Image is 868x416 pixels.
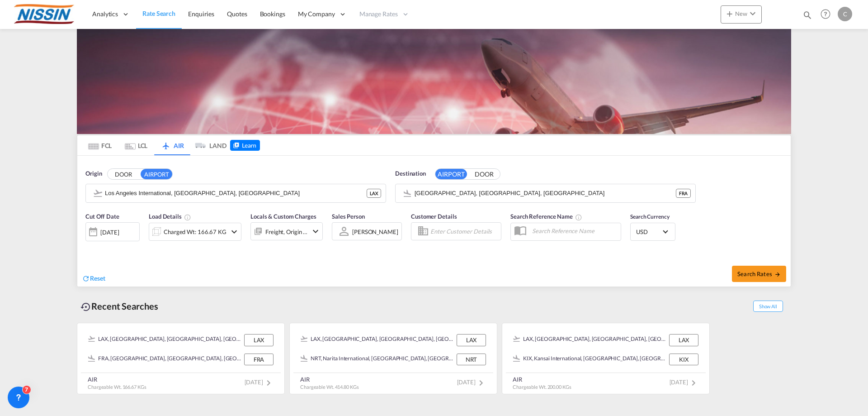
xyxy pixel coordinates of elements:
img: air_pol.svg [513,355,520,362]
span: Quotes [227,10,247,18]
button: Search Ratesicon-arrow-right [732,266,786,282]
div: LAX [244,334,274,346]
div: AIR [300,375,359,383]
span: Enquiries [188,10,214,18]
img: Airfreight+BACKGROUD.png [77,29,791,134]
span: My Company [298,10,335,19]
md-tab-item: AIR [154,135,190,155]
div: Recent Searches [77,296,162,316]
span: Customer Details [411,213,457,220]
div: AIR [513,375,571,383]
div: LAX, Los Angeles International, Los Angeles, United States, North America, Americas [301,334,454,346]
md-icon: icon-chevron-down [747,8,758,19]
div: Freight Origin Destination [265,225,308,238]
md-icon: icon-magnify [802,10,812,20]
span: Load Details [149,213,191,220]
span: Bookings [260,10,285,18]
div: C [838,7,852,21]
span: Chargeable Wt. 414.80 KGs [300,384,359,390]
span: USD [636,228,661,236]
span: Manage Rates [359,10,398,19]
md-icon: icon-chevron-down [310,226,321,237]
span: Search Currency [630,213,670,220]
md-icon: Your search will be saved by the below given name [575,214,582,221]
md-icon: icon-plus 400-fg [724,8,735,19]
span: Origin [85,169,102,178]
div: NRT, Narita International, Tokyo, Japan, Greater China & Far East Asia, Asia Pacific [301,354,454,365]
md-tab-item: LCL [118,135,154,155]
span: [DATE] [457,378,486,386]
img: air_pod.svg [513,335,520,342]
div: FRA [676,189,691,198]
input: Enter Customer Details [430,225,498,238]
md-select: Sales Person: Chikako Isawa [351,225,399,238]
div: Origin DOOR AIRPORT Los Angeles International, Los Angeles, LAXDestination AIRPORT DOOR Frankfurt... [77,156,791,287]
input: Search Reference Name [528,224,621,238]
span: Cut Off Date [85,213,119,220]
div: Freight Origin Destinationicon-chevron-down [250,222,323,240]
span: [DATE] [670,378,699,386]
span: Rate Search [142,10,175,17]
md-icon: icon-chevron-right [688,378,699,388]
md-icon: icon-airplane [160,140,171,147]
span: Search Rates [737,270,781,277]
span: Locals & Custom Charges [250,213,316,220]
span: Search Reference Name [510,213,582,220]
span: Sales Person [332,213,365,220]
img: air_pod.svg [301,335,307,342]
div: FRA [244,354,274,365]
span: Analytics [92,10,118,19]
div: LAX [669,334,698,346]
img: 485da9108dca11f0a63a77e390b9b49c.jpg [14,4,75,24]
md-input-container: Los Angeles International, Los Angeles, LAX [86,184,386,202]
div: icon-refreshReset [82,274,105,284]
div: NRT [457,354,486,365]
div: KIX, Kansai International, Osaka, Japan, Greater China & Far East Asia, Asia Pacific [513,354,667,365]
span: New [724,10,758,17]
recent-search-card: LAX, [GEOGRAPHIC_DATA], [GEOGRAPHIC_DATA], [GEOGRAPHIC_DATA], [GEOGRAPHIC_DATA], [GEOGRAPHIC_DATA... [289,323,497,394]
span: Chargeable Wt. 200.00 KGs [513,384,571,390]
md-tab-item: LAND [190,135,226,155]
recent-search-card: LAX, [GEOGRAPHIC_DATA], [GEOGRAPHIC_DATA], [GEOGRAPHIC_DATA], [GEOGRAPHIC_DATA], [GEOGRAPHIC_DATA... [77,323,285,394]
md-pagination-wrapper: Use the left and right arrow keys to navigate between tabs [82,135,226,155]
div: [DATE] [100,228,119,236]
span: Help [818,6,833,22]
md-icon: icon-chevron-right [263,378,274,388]
span: Destination [395,169,426,178]
div: LAX, Los Angeles International, Los Angeles, United States, North America, Americas [513,334,667,346]
recent-search-card: LAX, [GEOGRAPHIC_DATA], [GEOGRAPHIC_DATA], [GEOGRAPHIC_DATA], [GEOGRAPHIC_DATA], [GEOGRAPHIC_DATA... [502,323,710,394]
div: LAX [457,334,486,346]
input: Search by Airport [105,186,367,200]
md-icon: icon-chevron-right [476,378,486,388]
div: [PERSON_NAME] [352,228,398,235]
button: DOOR [468,169,500,179]
span: Show All [753,301,783,312]
div: icon-magnify [802,10,812,24]
div: Charged Wt: 166.67 KG [164,225,226,238]
md-input-container: Frankfurt am Main International, Frankfurt-am-Main, FRA [396,184,695,202]
md-select: Select Currency: $ USDUnited States Dollar [635,225,670,238]
md-icon: icon-refresh [82,274,90,282]
button: AIRPORT [141,169,172,179]
md-icon: icon-arrow-right [774,271,781,277]
img: air_pol.svg [301,355,307,362]
md-icon: icon-chevron-down [229,226,240,237]
md-tab-item: FCL [82,135,118,155]
div: AIR [88,375,146,383]
div: Help [818,6,838,23]
div: KIX [669,354,698,365]
div: LAX, Los Angeles International, Los Angeles, United States, North America, Americas [88,334,242,346]
span: Reset [90,274,105,282]
span: [DATE] [245,378,274,386]
img: air_pod.svg [88,335,95,342]
md-icon: Chargeable Weight [184,214,191,221]
img: air_pol.svg [88,355,95,362]
md-icon: icon-backup-restore [80,301,91,312]
div: FRA, Frankfurt am Main International, Frankfurt-am-Main, Germany, Western Europe, Europe [88,354,242,365]
button: DOOR [108,169,139,179]
input: Search by Airport [415,186,676,200]
div: LAX [367,189,381,198]
div: Charged Wt: 166.67 KGicon-chevron-down [149,223,241,241]
md-datepicker: Select [85,240,92,253]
